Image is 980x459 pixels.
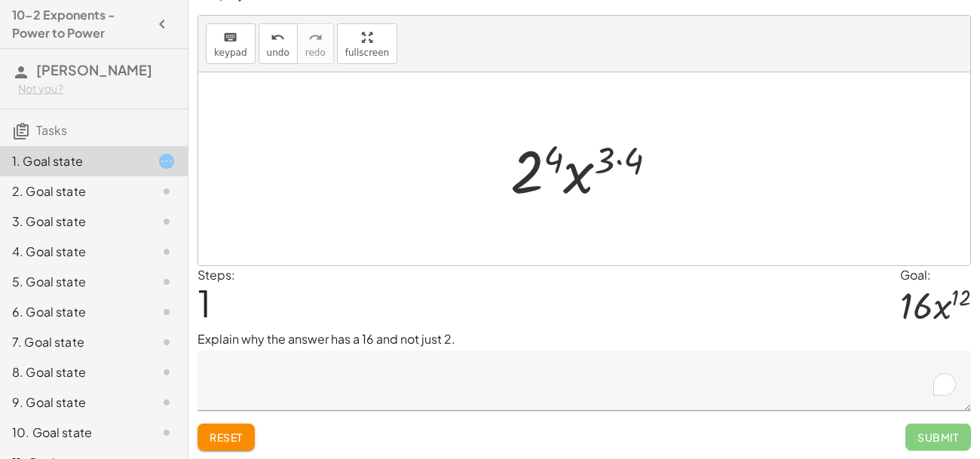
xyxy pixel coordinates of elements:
[36,61,152,78] span: [PERSON_NAME]
[158,243,176,261] i: Task not started.
[158,393,176,412] i: Task not started.
[198,267,235,283] label: Steps:
[12,393,133,412] div: 9. Goal state
[223,29,237,47] i: keyboard
[308,29,323,47] i: redo
[158,333,176,351] i: Task not started.
[337,23,397,64] button: fullscreen
[36,122,67,138] span: Tasks
[198,280,211,326] span: 1
[12,6,149,42] h4: 10-2 Exponents - Power to Power
[12,152,133,170] div: 1. Goal state
[900,266,971,284] div: Goal:
[158,363,176,381] i: Task not started.
[12,182,133,200] div: 2. Goal state
[271,29,285,47] i: undo
[12,303,133,321] div: 6. Goal state
[198,330,971,348] p: Explain why the answer has a 16 and not just 2.
[198,350,971,411] textarea: To enrich screen reader interactions, please activate Accessibility in Grammarly extension settings
[158,273,176,291] i: Task not started.
[12,333,133,351] div: 7. Goal state
[12,424,133,442] div: 10. Goal state
[12,243,133,261] div: 4. Goal state
[158,303,176,321] i: Task not started.
[12,213,133,231] div: 3. Goal state
[210,430,243,444] span: Reset
[12,363,133,381] div: 8. Goal state
[198,424,255,451] button: Reset
[158,424,176,442] i: Task not started.
[18,81,176,96] div: Not you?
[297,23,334,64] button: redoredo
[345,47,389,58] span: fullscreen
[214,47,247,58] span: keypad
[158,182,176,200] i: Task not started.
[259,23,298,64] button: undoundo
[206,23,256,64] button: keyboardkeypad
[305,47,326,58] span: redo
[12,273,133,291] div: 5. Goal state
[158,213,176,231] i: Task not started.
[267,47,289,58] span: undo
[158,152,176,170] i: Task started.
